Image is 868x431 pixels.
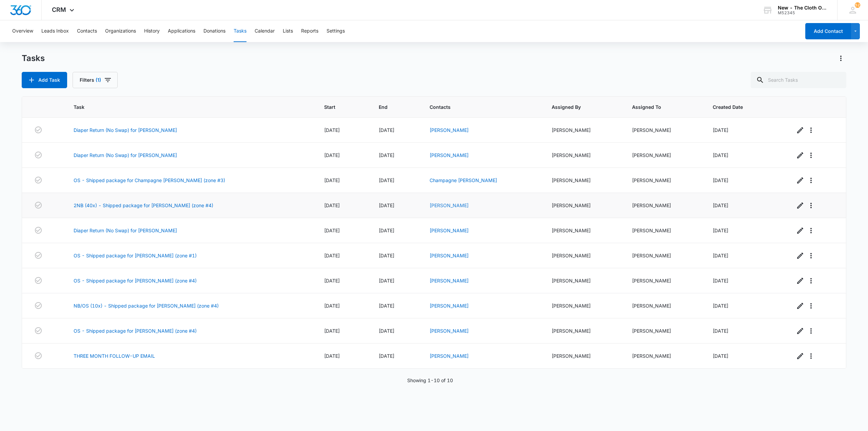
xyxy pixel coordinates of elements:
div: [PERSON_NAME] [552,327,616,334]
a: NB/OS (10x) - Shipped package for [PERSON_NAME] (zone #4) [74,302,219,309]
div: [PERSON_NAME] [552,252,616,259]
button: Actions [835,53,846,64]
span: [DATE] [324,228,340,233]
div: [PERSON_NAME] [632,152,696,159]
button: Lists [283,20,293,42]
button: Donations [203,20,225,42]
span: [DATE] [379,152,394,158]
span: [DATE] [379,127,394,133]
a: OS - Shipped package for [PERSON_NAME] (zone #4) [74,277,197,284]
span: [DATE] [713,152,728,158]
button: Overview [12,20,33,42]
span: [DATE] [379,177,394,183]
p: Showing 1-10 of 10 [407,377,453,384]
div: [PERSON_NAME] [552,126,616,134]
a: 2NB (40x) - Shipped package for [PERSON_NAME] (zone #4) [74,202,213,209]
span: (1) [96,78,101,82]
span: CRM [52,6,66,13]
span: [DATE] [379,353,394,359]
span: [DATE] [713,253,728,258]
a: [PERSON_NAME] [430,152,469,158]
span: [DATE] [379,328,394,334]
a: Diaper Return (No Swap) for [PERSON_NAME] [74,126,177,134]
span: Start [324,103,352,111]
span: 52 [855,2,860,8]
span: Assigned To [632,103,687,111]
a: OS - Shipped package for Champagne [PERSON_NAME] (zone #3) [74,177,225,184]
a: Diaper Return (No Swap) for [PERSON_NAME] [74,152,177,159]
a: [PERSON_NAME] [430,253,469,258]
div: [PERSON_NAME] [552,177,616,184]
span: [DATE] [379,278,394,283]
input: Search Tasks [751,72,846,88]
button: Add Task [22,72,67,88]
span: Created Date [713,103,769,111]
a: [PERSON_NAME] [430,228,469,233]
span: [DATE] [379,253,394,258]
button: Contacts [77,20,97,42]
span: End [379,103,403,111]
span: Task [74,103,298,111]
div: [PERSON_NAME] [632,252,696,259]
a: THREE MONTH FOLLOW-UP EMAIL [74,352,155,359]
button: History [144,20,160,42]
div: [PERSON_NAME] [632,177,696,184]
span: [DATE] [713,202,728,208]
span: [DATE] [713,278,728,283]
a: Diaper Return (No Swap) for [PERSON_NAME] [74,227,177,234]
a: OS - Shipped package for [PERSON_NAME] (zone #4) [74,327,197,334]
a: [PERSON_NAME] [430,127,469,133]
span: [DATE] [713,328,728,334]
span: [DATE] [713,127,728,133]
span: [DATE] [324,353,340,359]
span: [DATE] [379,228,394,233]
div: [PERSON_NAME] [632,327,696,334]
div: [PERSON_NAME] [552,227,616,234]
span: [DATE] [713,353,728,359]
div: notifications count [855,2,860,8]
span: [DATE] [324,127,340,133]
a: Champagne [PERSON_NAME] [430,177,497,183]
div: [PERSON_NAME] [632,277,696,284]
span: [DATE] [324,202,340,208]
button: Settings [327,20,345,42]
button: Organizations [105,20,136,42]
button: Filters(1) [73,72,118,88]
button: Calendar [255,20,275,42]
button: Reports [301,20,318,42]
div: [PERSON_NAME] [552,302,616,309]
div: [PERSON_NAME] [632,202,696,209]
div: [PERSON_NAME] [632,302,696,309]
button: Leads Inbox [41,20,69,42]
a: [PERSON_NAME] [430,202,469,208]
div: [PERSON_NAME] [552,277,616,284]
div: [PERSON_NAME] [632,352,696,359]
span: Assigned By [552,103,606,111]
button: Add Contact [805,23,851,39]
span: [DATE] [713,228,728,233]
span: [DATE] [324,278,340,283]
div: account id [778,11,827,15]
a: [PERSON_NAME] [430,353,469,359]
h1: Tasks [22,53,45,63]
a: OS - Shipped package for [PERSON_NAME] (zone #1) [74,252,197,259]
span: Contacts [430,103,526,111]
span: [DATE] [713,303,728,309]
button: Applications [168,20,195,42]
span: [DATE] [324,303,340,309]
div: [PERSON_NAME] [552,202,616,209]
div: [PERSON_NAME] [552,352,616,359]
a: [PERSON_NAME] [430,328,469,334]
span: [DATE] [324,328,340,334]
span: [DATE] [324,177,340,183]
div: account name [778,5,827,11]
div: [PERSON_NAME] [632,126,696,134]
span: [DATE] [379,202,394,208]
div: [PERSON_NAME] [632,227,696,234]
a: [PERSON_NAME] [430,303,469,309]
span: [DATE] [713,177,728,183]
div: [PERSON_NAME] [552,152,616,159]
button: Tasks [234,20,246,42]
span: [DATE] [324,253,340,258]
a: [PERSON_NAME] [430,278,469,283]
